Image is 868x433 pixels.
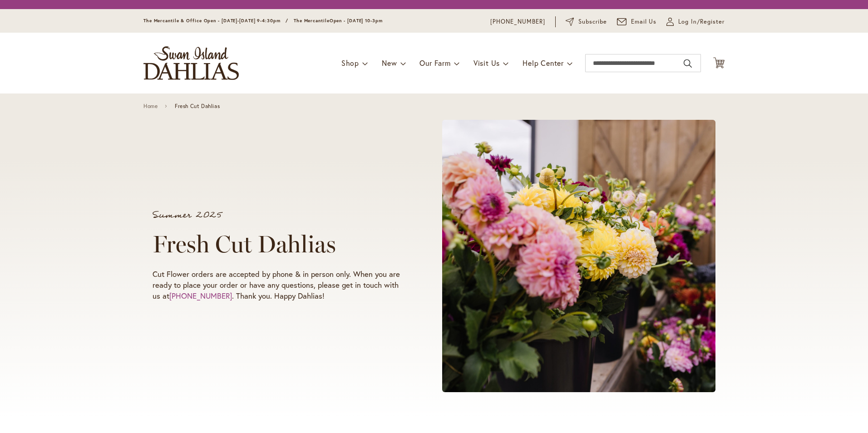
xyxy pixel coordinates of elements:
[143,46,239,80] a: store logo
[330,18,383,24] span: Open - [DATE] 10-3pm
[143,103,158,109] a: Home
[382,58,397,68] span: New
[341,58,359,68] span: Shop
[169,290,232,301] a: [PHONE_NUMBER]
[153,211,408,220] p: Summer 2025
[175,103,220,109] span: Fresh Cut Dahlias
[523,58,564,68] span: Help Center
[678,17,725,26] span: Log In/Register
[473,58,500,68] span: Visit Us
[143,18,330,24] span: The Mercantile & Office Open - [DATE]-[DATE] 9-4:30pm / The Mercantile
[490,17,545,26] a: [PHONE_NUMBER]
[153,269,408,301] p: Cut Flower orders are accepted by phone & in person only. When you are ready to place your order ...
[578,17,607,26] span: Subscribe
[153,231,408,258] h1: Fresh Cut Dahlias
[631,17,657,26] span: Email Us
[566,17,607,26] a: Subscribe
[419,58,450,68] span: Our Farm
[666,17,725,26] a: Log In/Register
[684,56,692,71] button: Search
[617,17,657,26] a: Email Us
